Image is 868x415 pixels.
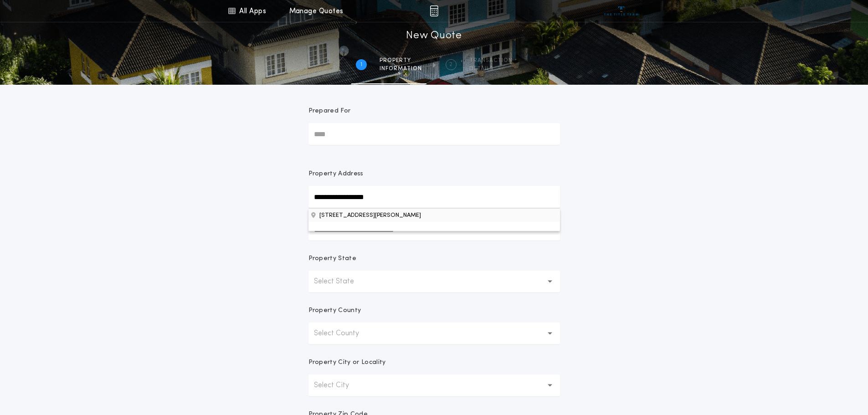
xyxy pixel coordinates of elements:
input: Prepared For [308,123,560,145]
p: Select City [314,380,364,391]
button: Property Address [308,208,560,222]
p: Property County [308,306,361,315]
p: Property State [308,254,356,263]
span: Property [380,57,422,64]
img: img [430,5,438,16]
button: Select County [308,323,560,344]
p: Prepared For [308,107,351,116]
img: vs-icon [604,6,638,15]
p: Property Address [308,169,560,179]
button: Select City [308,374,560,396]
p: Property City or Locality [308,358,386,367]
h2: 2 [449,61,452,68]
span: details [469,65,513,72]
span: Transaction [469,57,513,64]
p: Select County [314,328,374,339]
h2: 1 [360,61,362,68]
button: Select State [308,271,560,292]
p: Select State [314,276,369,287]
span: information [380,65,422,72]
h1: New Quote [406,29,462,43]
